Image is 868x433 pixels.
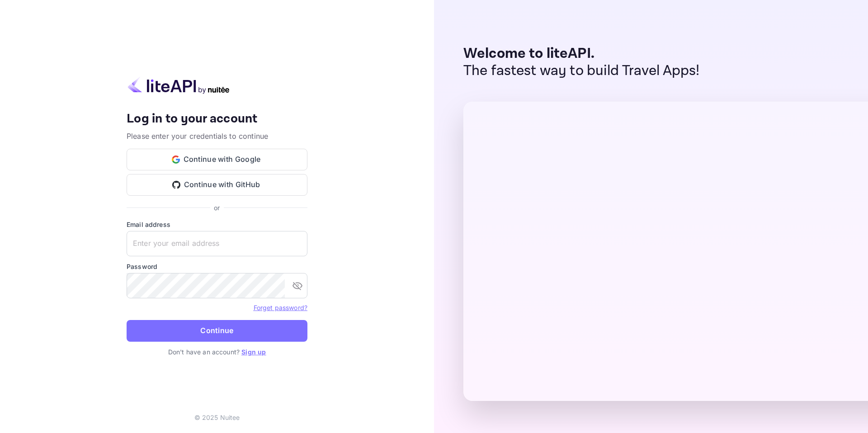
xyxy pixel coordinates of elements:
button: Continue [127,320,307,342]
p: The fastest way to build Travel Apps! [463,62,700,80]
p: or [214,203,220,212]
a: Forget password? [254,303,307,312]
button: Continue with GitHub [127,174,307,196]
p: Welcome to liteAPI. [463,45,700,62]
a: Sign up [241,348,266,356]
label: Password [127,262,307,271]
label: Email address [127,220,307,229]
p: Don't have an account? [127,347,307,357]
button: toggle password visibility [288,277,307,295]
p: Please enter your credentials to continue [127,131,307,141]
input: Enter your email address [127,231,307,256]
button: Continue with Google [127,149,307,170]
img: liteapi [127,76,231,94]
a: Forget password? [254,304,307,311]
h4: Log in to your account [127,111,307,127]
p: © 2025 Nuitee [194,413,240,422]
